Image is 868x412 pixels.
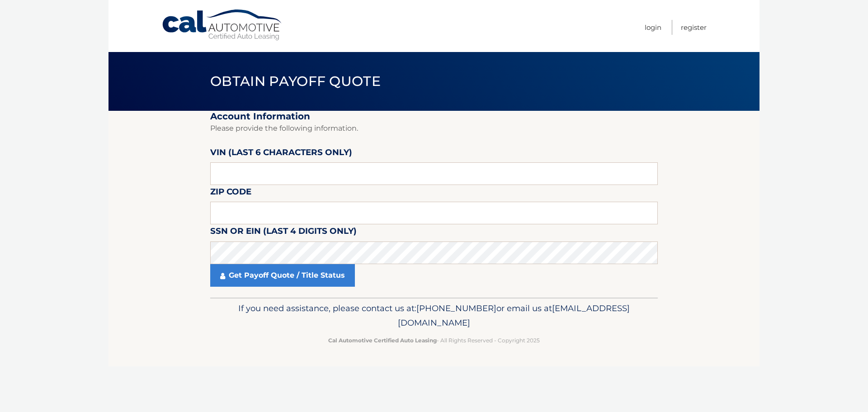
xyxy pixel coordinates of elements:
p: If you need assistance, please contact us at: or email us at [216,301,652,330]
p: Please provide the following information. [210,122,658,135]
label: SSN or EIN (last 4 digits only) [210,224,357,241]
p: - All Rights Reserved - Copyright 2025 [216,336,652,345]
a: Register [681,20,707,35]
a: Login [645,20,661,35]
label: Zip Code [210,185,251,202]
span: [PHONE_NUMBER] [416,303,496,313]
label: VIN (last 6 characters only) [210,146,352,162]
strong: Cal Automotive Certified Auto Leasing [328,337,437,344]
h2: Account Information [210,111,658,122]
span: Obtain Payoff Quote [210,73,381,90]
a: Get Payoff Quote / Title Status [210,264,355,287]
a: Cal Automotive [161,9,283,41]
